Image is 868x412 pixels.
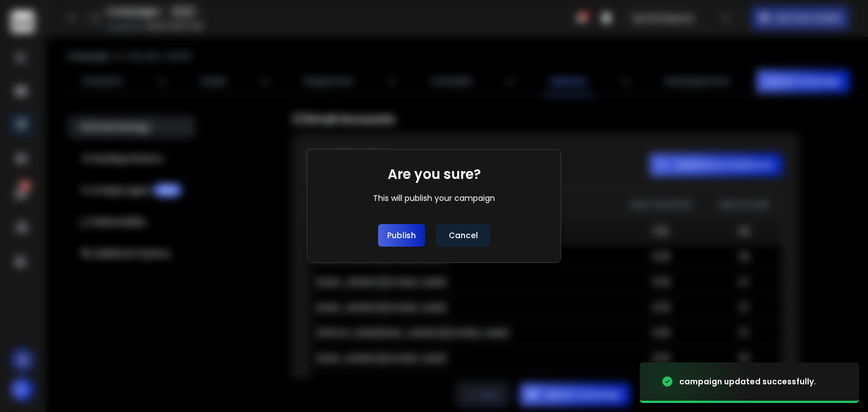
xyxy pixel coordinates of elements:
[436,224,491,247] button: Cancel
[373,192,495,204] div: This will publish your campaign
[679,376,816,387] div: campaign updated successfully.
[378,224,425,247] button: Publish
[388,165,481,183] h1: Are you sure?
